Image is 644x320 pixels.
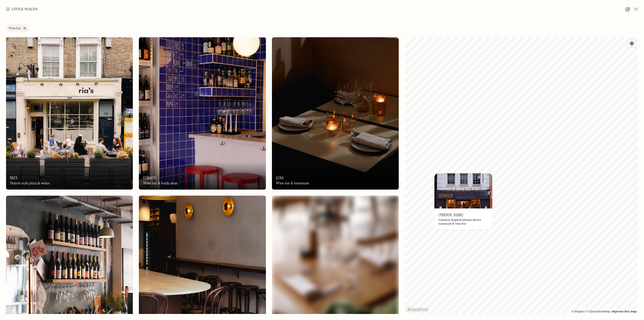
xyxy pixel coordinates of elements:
img: Ria's [6,37,133,190]
div: Wine bar & bottle shop [143,181,177,186]
h3: Cobalto [143,175,156,180]
a: Ria'sRia'sRia'sDetroit-style pizza & wines [6,37,133,190]
a: SohailaSohaila[PERSON_NAME]Lebanese inspired mission-driven restaurant & wine bar [434,173,492,230]
a: CobaltoCobaltoCobaltoWine bar & bottle shop [139,37,266,190]
a: OpenStreetMap [586,310,610,313]
div: Detroit-style pizza & wines [10,181,50,186]
a: Mapbox homepage [406,307,428,312]
h3: Luna [276,175,284,180]
canvas: Map [405,37,638,314]
img: Cobalto [139,37,266,190]
h3: Ria's [10,175,17,180]
h3: [PERSON_NAME] [438,212,463,217]
div: Wine bar [9,27,21,30]
img: Sohaila [434,173,492,208]
a: Improve this map [612,310,637,313]
img: Luna [272,37,399,190]
a: Wine bar [6,24,29,32]
div: Wine bar & restaurant [276,181,309,186]
div: Lebanese inspired mission-driven restaurant & wine bar [438,218,488,226]
button: Find my location [628,40,635,47]
a: LunaLunaLunaWine bar & restaurant [272,37,399,190]
a: Mapbox [571,310,585,313]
